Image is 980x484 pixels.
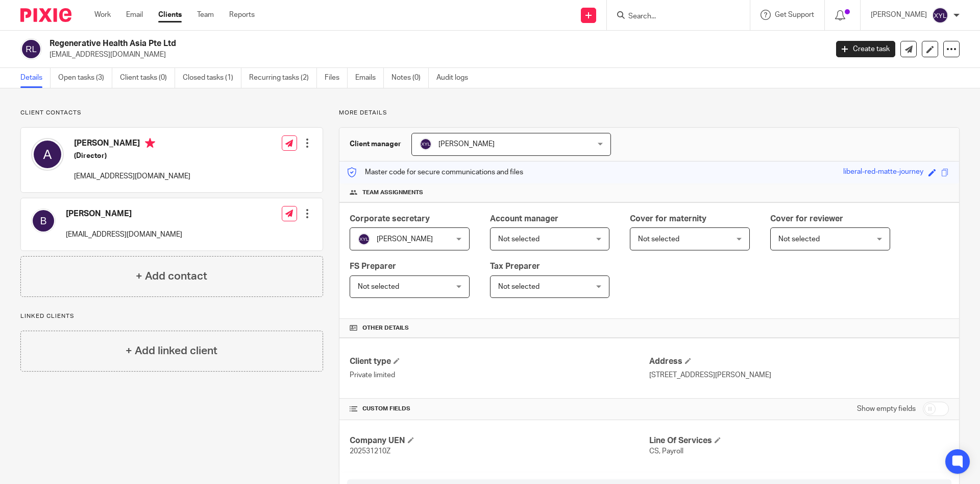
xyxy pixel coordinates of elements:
h4: Client type [350,356,649,367]
img: svg%3E [20,38,42,60]
a: Email [126,10,143,20]
label: Show empty fields [857,404,916,414]
h4: + Add contact [136,268,207,284]
img: svg%3E [358,233,370,245]
p: [EMAIL_ADDRESS][DOMAIN_NAME] [50,50,821,60]
p: [STREET_ADDRESS][PERSON_NAME] [649,370,949,380]
span: Corporate secretary [350,215,430,223]
a: Create task [836,41,895,57]
img: svg%3E [420,138,432,150]
a: Work [94,10,111,20]
div: liberal-red-matte-journey [843,167,923,178]
img: Pixie [20,8,71,22]
a: Files [325,68,348,88]
p: [EMAIL_ADDRESS][DOMAIN_NAME] [66,229,182,240]
span: Tax Preparer [490,262,540,270]
a: Details [20,68,51,88]
a: Open tasks (3) [58,68,112,88]
p: [PERSON_NAME] [871,10,927,20]
span: Team assignments [362,189,423,197]
h4: CUSTOM FIELDS [350,405,649,413]
h5: (Director) [74,151,190,161]
img: svg%3E [31,138,64,171]
a: Reports [229,10,255,20]
h4: [PERSON_NAME] [66,209,182,219]
a: Clients [158,10,182,20]
i: Primary [145,138,155,148]
span: Not selected [358,283,399,290]
a: Team [197,10,214,20]
span: Other details [362,324,409,332]
span: CS, Payroll [649,448,683,455]
a: Audit logs [436,68,476,88]
h4: Address [649,356,949,367]
span: Not selected [778,236,820,243]
p: [EMAIL_ADDRESS][DOMAIN_NAME] [74,171,190,181]
h4: + Add linked client [126,343,217,359]
a: Client tasks (0) [120,68,175,88]
a: Notes (0) [391,68,429,88]
h4: Company UEN [350,435,649,446]
span: [PERSON_NAME] [438,141,495,148]
p: Client contacts [20,109,323,117]
span: Not selected [498,236,540,243]
h3: Client manager [350,139,401,149]
span: Not selected [638,236,679,243]
p: Master code for secure communications and files [347,167,523,177]
span: Not selected [498,283,540,290]
h4: [PERSON_NAME] [74,138,190,151]
span: Cover for reviewer [770,215,843,223]
input: Search [627,12,719,21]
a: Emails [355,68,384,88]
span: Account manager [490,215,558,223]
a: Recurring tasks (2) [249,68,317,88]
p: Linked clients [20,312,323,320]
span: FS Preparer [350,262,396,270]
span: 202531210Z [350,448,390,455]
img: svg%3E [932,7,948,24]
span: Cover for maternity [630,215,706,223]
img: svg%3E [31,209,56,233]
h4: Line Of Services [649,435,949,446]
span: [PERSON_NAME] [377,236,433,243]
a: Closed tasks (1) [183,68,241,88]
h2: Regenerative Health Asia Pte Ltd [50,38,667,49]
p: More details [339,109,960,117]
span: Get Support [775,11,814,18]
p: Private limited [350,370,649,380]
